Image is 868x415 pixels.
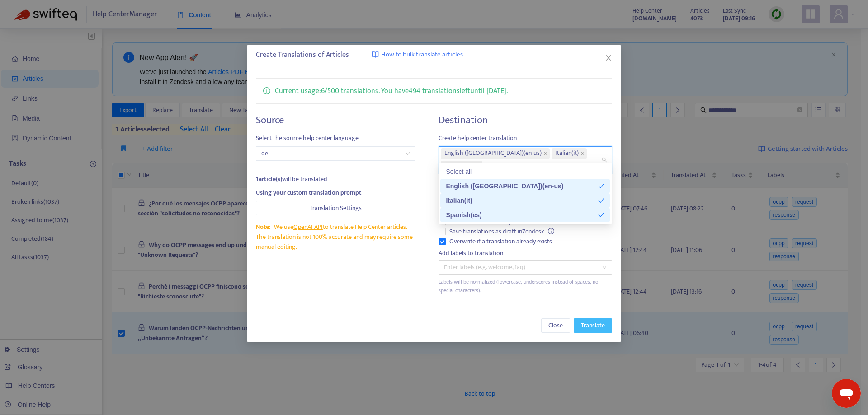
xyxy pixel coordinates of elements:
span: close [543,151,548,156]
span: Spanish ( es ) [444,161,474,172]
a: OpenAI API [293,222,323,232]
span: Save translations as draft in Zendesk [446,227,558,237]
span: Create help center translation [439,133,612,143]
span: check [598,212,604,218]
span: Overwrite if a translation already exists [446,237,556,247]
div: Using your custom translation prompt [256,188,415,198]
span: check [598,197,604,204]
span: Italian ( it ) [555,148,579,159]
div: Add labels to translation [439,248,612,258]
div: Labels will be normalized (lowercase, underscores instead of spaces, no special characters). [439,278,612,295]
div: We use to translate Help Center articles. The translation is not 100% accurate and may require so... [256,222,415,252]
button: Translation Settings [256,201,415,215]
button: Translate [574,318,612,333]
p: Current usage: 6 / 500 translations . You have 494 translations left until [DATE] . [275,85,508,97]
div: Spanish ( es ) [446,210,598,220]
span: close [605,54,612,61]
div: will be translated [256,174,415,184]
span: de [261,147,410,160]
div: English ([GEOGRAPHIC_DATA]) ( en-us ) [446,181,598,191]
img: image-link [372,51,379,58]
span: Note: [256,222,270,232]
div: Select all [446,167,604,177]
span: Select the source help center language [256,133,415,143]
span: info-circle [263,85,270,94]
span: close [580,151,585,156]
h4: Destination [439,114,612,126]
strong: 1 article(s) [256,174,282,184]
span: Translate [581,321,605,331]
button: Close [604,53,613,63]
span: How to bulk translate articles [381,50,463,60]
div: Create Translations of Articles [256,50,612,61]
span: check [598,183,604,189]
div: Italian ( it ) [446,196,598,205]
span: English ([GEOGRAPHIC_DATA]) ( en-us ) [444,148,542,159]
a: How to bulk translate articles [372,50,463,60]
button: Close [541,318,570,333]
h4: Source [256,114,415,126]
span: Close [548,321,563,331]
div: Select all [440,164,610,179]
iframe: Schaltfläche zum Öffnen des Messaging-Fensters [832,379,861,408]
span: info-circle [548,228,554,234]
span: Translation Settings [310,203,362,213]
